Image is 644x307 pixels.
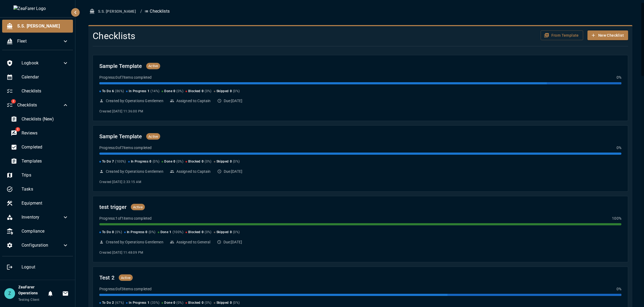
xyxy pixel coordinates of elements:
[169,230,171,235] span: 1
[233,159,240,164] span: ( 0 %)
[93,30,448,42] h4: Checklists
[230,230,232,235] span: 0
[164,159,172,164] span: Done
[164,89,172,94] span: Done
[22,228,69,234] span: Compliance
[2,85,73,98] div: Checklists
[146,63,160,69] span: Active
[112,230,114,235] span: 0
[148,300,149,306] span: 1
[6,127,73,140] div: 2Reviews
[2,20,73,33] div: S.S. [PERSON_NAME]
[150,89,159,94] span: ( 14 %)
[188,300,201,306] span: Blocked
[131,159,148,164] span: In Progress
[153,159,160,164] span: ( 0 %)
[2,71,73,84] div: Calendar
[188,230,201,235] span: Blocked
[216,159,229,164] span: Skipped
[115,300,124,306] span: ( 67 %)
[18,284,45,296] h6: ZeaFarer Operations
[99,180,141,184] span: Created: [DATE] 2:33:15 AM
[617,75,621,80] p: 0 %
[176,169,211,174] p: Assigned to: Captain
[2,169,73,182] div: Trips
[2,197,73,210] div: Equipment
[164,300,172,306] span: Done
[2,261,73,274] div: Logout
[216,230,229,235] span: Skipped
[224,169,243,174] p: Due: [DATE]
[115,159,126,164] span: ( 100 %)
[106,98,163,104] p: Created by: Operations Gentlemen
[99,203,127,211] h2: test trigger
[17,23,69,29] span: S.S. [PERSON_NAME]
[617,286,621,292] p: 0 %
[4,288,15,299] div: Z
[22,130,69,136] span: Reviews
[2,211,73,224] div: Inventory
[102,230,111,235] span: To Do
[173,89,175,94] span: 0
[17,38,62,44] span: Fleet
[102,300,111,306] span: To Do
[2,183,73,196] div: Tasks
[2,35,73,48] div: Fleet
[146,134,160,139] span: Active
[112,89,114,94] span: 6
[223,239,242,245] p: Due: [DATE]
[205,300,212,306] span: ( 0 %)
[216,89,229,94] span: Skipped
[233,89,240,94] span: ( 0 %)
[13,5,62,12] img: ZeaFarer Logo
[148,89,149,94] span: 1
[22,158,69,164] span: Templates
[106,239,163,245] p: Created by: Operations Gentlemen
[22,144,69,150] span: Completed
[216,300,229,306] span: Skipped
[22,88,69,94] span: Checklists
[115,230,122,235] span: ( 0 %)
[149,230,156,235] span: ( 0 %)
[224,98,243,104] p: Due: [DATE]
[22,264,69,270] span: Logout
[115,89,124,94] span: ( 86 %)
[202,159,204,164] span: 0
[60,288,71,299] button: Invitations
[45,288,56,299] button: Notifications
[88,6,138,16] button: S.S. [PERSON_NAME]
[230,300,232,306] span: 0
[6,155,73,168] div: Templates
[173,300,175,306] span: 0
[6,141,73,154] div: Completed
[131,205,145,210] span: Active
[18,298,40,302] span: Testing Client
[144,8,170,15] p: Checklists
[202,230,204,235] span: 0
[230,159,232,164] span: 0
[176,239,211,245] p: Assigned to: General
[106,169,163,174] p: Created by: Operations Gentlemen
[205,89,212,94] span: ( 0 %)
[119,275,133,281] span: Active
[188,159,201,164] span: Blocked
[176,159,183,164] span: ( 0 %)
[612,216,621,221] p: 100 %
[17,102,62,108] span: Checklists
[22,242,62,249] span: Configuration
[112,159,114,164] span: 7
[15,127,20,132] span: 2
[176,89,183,94] span: ( 0 %)
[202,300,204,306] span: 0
[99,109,143,113] span: Created: [DATE] 11:36:00 PM
[22,214,62,220] span: Inventory
[11,99,16,104] span: 2
[2,239,73,252] div: Configuration
[99,286,152,292] p: Progress: 0 of 3 items completed
[127,230,144,235] span: In Progress
[99,75,152,80] p: Progress: 0 of 7 items completed
[230,89,232,94] span: 0
[149,159,151,164] span: 0
[173,159,175,164] span: 0
[99,132,142,141] h2: Sample Template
